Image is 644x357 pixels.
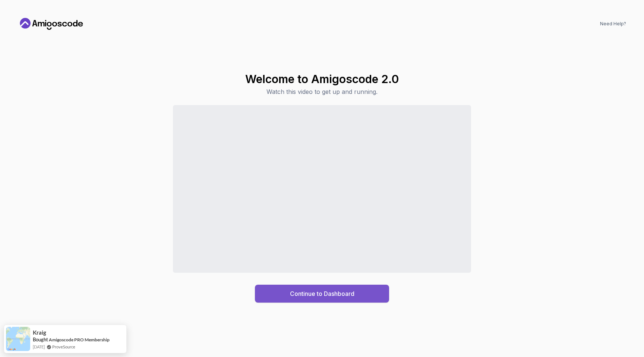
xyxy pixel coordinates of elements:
[290,289,354,298] div: Continue to Dashboard
[255,285,389,303] button: Continue to Dashboard
[33,337,48,342] span: Bought
[49,337,110,342] a: Amigoscode PRO Membership
[245,72,399,86] h1: Welcome to Amigoscode 2.0
[173,105,471,273] iframe: Sales Video
[600,21,626,27] a: Need Help?
[52,344,75,350] a: ProveSource
[33,344,45,350] span: [DATE]
[245,87,399,96] p: Watch this video to get up and running.
[18,18,85,30] a: Home link
[33,329,46,336] span: Kraig
[6,327,30,351] img: provesource social proof notification image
